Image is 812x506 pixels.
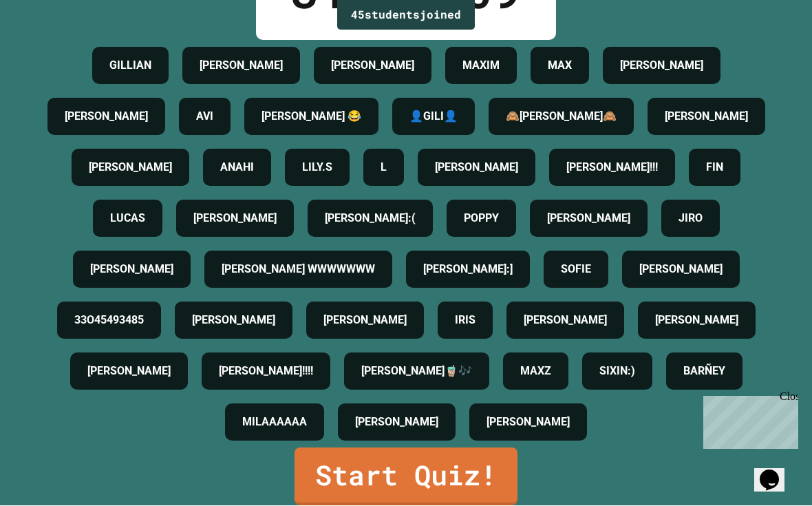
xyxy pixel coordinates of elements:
h4: MAXZ [520,363,551,380]
h4: [PERSON_NAME] [665,109,748,125]
h4: [PERSON_NAME] [89,160,172,176]
h4: [PERSON_NAME] [200,58,283,74]
h4: POPPY [464,211,499,227]
h4: GILLIAN [109,58,151,74]
h4: SOFIE [561,262,591,278]
h4: [PERSON_NAME] WWWWWWW [222,262,375,278]
h4: 33O45493485 [74,313,144,329]
h4: [PERSON_NAME]:( [325,211,416,227]
h4: ANAHI [220,160,254,176]
h4: AVI [196,109,213,125]
h4: [PERSON_NAME]:] [423,262,513,278]
h4: L [381,160,387,176]
h4: JIRO [679,211,703,227]
h4: FIN [706,160,723,176]
h4: [PERSON_NAME] [524,313,607,329]
h4: MAX [548,58,572,74]
h4: [PERSON_NAME] 😂 [261,109,361,125]
h4: [PERSON_NAME] [620,58,703,74]
h4: [PERSON_NAME] [331,58,414,74]
h4: [PERSON_NAME] [65,109,148,125]
h4: SIXIN:) [599,363,635,380]
h4: [PERSON_NAME] [355,414,438,431]
h4: [PERSON_NAME] [435,160,518,176]
h4: [PERSON_NAME] [547,211,630,227]
h4: [PERSON_NAME] [90,262,173,278]
h4: [PERSON_NAME]🧋🎶 [361,363,472,380]
h4: [PERSON_NAME] [655,313,738,329]
h4: [PERSON_NAME] [87,363,171,380]
h4: LILY.S [302,160,332,176]
h4: LUCAS [110,211,145,227]
h4: MAXIM [462,58,500,74]
iframe: chat widget [754,451,798,492]
h4: IRIS [455,313,476,329]
h4: [PERSON_NAME] [193,211,277,227]
h4: [PERSON_NAME] [192,313,275,329]
h4: [PERSON_NAME]!!! [566,160,658,176]
h4: MILAAAAAA [242,414,307,431]
iframe: chat widget [698,391,798,450]
h4: [PERSON_NAME] [487,414,570,431]
h4: [PERSON_NAME] [323,313,407,329]
h4: 👤GILI👤 [409,109,458,125]
h4: BARÑEY [683,363,725,380]
a: Start Quiz! [295,448,517,506]
h4: 🙈[PERSON_NAME]🙈 [506,109,617,125]
div: Chat with us now!Close [6,6,95,87]
h4: [PERSON_NAME] [639,262,723,278]
h4: [PERSON_NAME]!!!! [219,363,313,380]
